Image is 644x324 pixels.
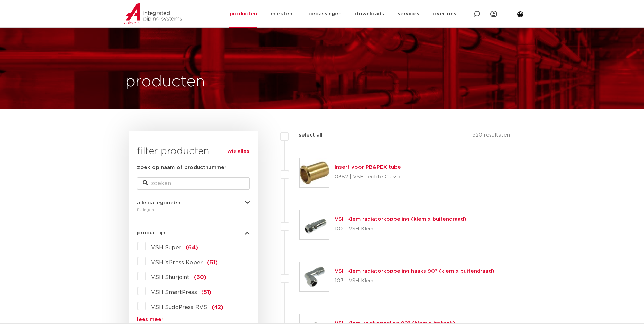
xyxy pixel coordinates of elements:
[335,275,494,286] p: 103 | VSH Klem
[137,177,250,190] input: zoeken
[125,71,205,93] h1: producten
[151,305,207,310] span: VSH SudoPress RVS
[300,158,329,187] img: Thumbnail for Insert voor PB&PEX tube
[137,230,165,235] span: productlijn
[137,317,250,322] a: lees meer
[186,245,198,250] span: (64)
[211,305,223,310] span: (42)
[151,260,203,265] span: VSH XPress Koper
[335,223,466,234] p: 102 | VSH Klem
[335,269,494,274] a: VSH Klem radiatorkoppeling haaks 90° (klem x buitendraad)
[151,290,197,295] span: VSH SmartPress
[194,275,206,280] span: (60)
[201,290,211,295] span: (51)
[137,230,250,235] button: productlijn
[151,245,181,250] span: VSH Super
[137,164,226,172] label: zoek op naam of productnummer
[227,147,250,156] a: wis alles
[137,205,250,214] div: fittingen
[137,200,180,205] span: alle categorieën
[137,200,250,205] button: alle categorieën
[300,262,329,291] img: Thumbnail for VSH Klem radiatorkoppeling haaks 90° (klem x buitendraad)
[335,172,402,182] p: 0382 | VSH Tectite Classic
[472,131,510,142] p: 920 resultaten
[137,145,250,158] h3: filter producten
[335,165,401,170] a: Insert voor PB&PEX tube
[207,260,218,265] span: (61)
[300,210,329,239] img: Thumbnail for VSH Klem radiatorkoppeling (klem x buitendraad)
[289,131,323,139] label: select all
[151,275,189,280] span: VSH Shurjoint
[335,217,466,222] a: VSH Klem radiatorkoppeling (klem x buitendraad)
